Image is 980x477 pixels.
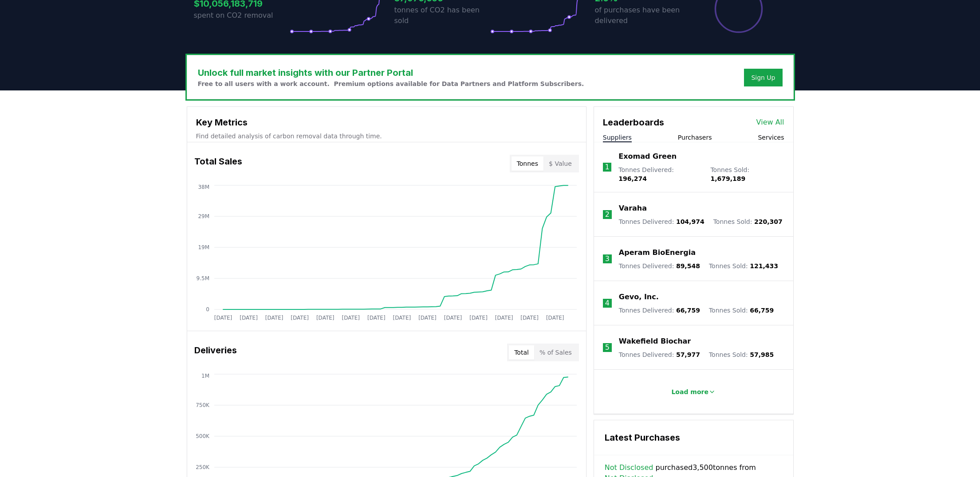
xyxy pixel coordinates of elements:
[196,116,577,129] h3: Key Metrics
[758,133,784,142] button: Services
[619,262,700,270] p: Tonnes Delivered :
[603,133,632,142] button: Suppliers
[196,464,210,470] tspan: 250K
[543,156,577,171] button: $ Value
[206,306,209,313] tspan: 0
[618,151,677,162] a: Exomad Green
[509,345,534,360] button: Total
[546,315,564,321] tspan: [DATE]
[754,218,783,225] span: 220,307
[198,79,584,88] p: Free to all users with a work account. Premium options available for Data Partners and Platform S...
[676,307,700,314] span: 66,759
[676,262,700,270] span: 89,548
[214,315,232,321] tspan: [DATE]
[444,315,462,321] tspan: [DATE]
[605,462,653,473] a: Not Disclosed
[619,306,700,315] p: Tonnes Delivered :
[198,213,209,219] tspan: 29M
[709,306,774,315] p: Tonnes Sold :
[469,315,488,321] tspan: [DATE]
[194,155,242,172] h3: Total Sales
[603,116,664,129] h3: Leaderboards
[393,315,411,321] tspan: [DATE]
[394,5,490,26] p: tonnes of CO2 has been sold
[198,244,209,250] tspan: 19M
[196,275,209,282] tspan: 9.5M
[520,315,539,321] tspan: [DATE]
[709,350,774,359] p: Tonnes Sold :
[619,217,704,226] p: Tonnes Delivered :
[750,262,778,270] span: 121,433
[201,373,209,379] tspan: 1M
[240,315,258,321] tspan: [DATE]
[418,315,437,321] tspan: [DATE]
[664,383,723,401] button: Load more
[495,315,513,321] tspan: [DATE]
[595,5,691,26] p: of purchases have been delivered
[619,336,691,347] a: Wakefield Biochar
[194,344,237,361] h3: Deliveries
[744,69,782,86] button: Sign Up
[605,431,783,444] h3: Latest Purchases
[709,262,778,270] p: Tonnes Sold :
[756,117,784,128] a: View All
[291,315,309,321] tspan: [DATE]
[713,217,783,226] p: Tonnes Sold :
[710,175,745,182] span: 1,679,189
[196,402,210,408] tspan: 750K
[265,315,283,321] tspan: [DATE]
[619,203,647,214] a: Varaha
[618,165,701,183] p: Tonnes Delivered :
[676,218,704,225] span: 104,974
[605,209,610,220] p: 2
[605,254,610,264] p: 3
[710,165,784,183] p: Tonnes Sold :
[605,298,610,309] p: 4
[198,66,584,79] h3: Unlock full market insights with our Partner Portal
[671,387,708,396] p: Load more
[342,315,360,321] tspan: [DATE]
[619,247,696,258] a: Aperam BioEnergia
[750,351,774,358] span: 57,985
[676,351,700,358] span: 57,977
[750,307,774,314] span: 66,759
[605,162,609,172] p: 1
[605,342,610,353] p: 5
[198,184,209,190] tspan: 38M
[678,133,712,142] button: Purchasers
[619,350,700,359] p: Tonnes Delivered :
[196,433,210,439] tspan: 500K
[512,156,543,171] button: Tonnes
[196,132,577,141] p: Find detailed analysis of carbon removal data through time.
[751,73,775,82] a: Sign Up
[618,175,647,182] span: 196,274
[316,315,334,321] tspan: [DATE]
[367,315,386,321] tspan: [DATE]
[619,292,659,302] a: Gevo, Inc.
[534,345,577,360] button: % of Sales
[194,10,290,21] p: spent on CO2 removal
